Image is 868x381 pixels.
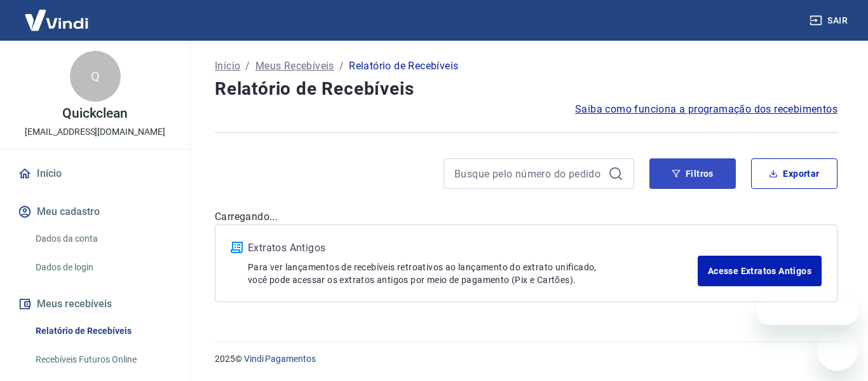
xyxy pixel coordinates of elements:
iframe: Botão para abrir a janela de mensagens [817,330,858,371]
button: Meu cadastro [15,198,175,226]
a: Saiba como funciona a programação dos recebimentos [575,102,837,117]
p: [EMAIL_ADDRESS][DOMAIN_NAME] [25,125,165,139]
a: Dados de login [31,254,175,281]
p: / [339,59,344,74]
button: Sair [807,9,853,32]
div: Q [70,51,121,102]
a: Recebíveis Futuros Online [31,347,175,373]
input: Busque pelo número do pedido [454,164,603,183]
a: Relatório de Recebíveis [31,318,175,344]
a: Dados da conta [31,226,175,252]
p: 2025 © [215,352,837,366]
a: Meus Recebíveis [255,59,334,74]
p: / [245,59,250,74]
button: Meus recebíveis [15,290,175,318]
button: Filtros [649,158,736,189]
p: Para ver lançamentos de recebíveis retroativos ao lançamento do extrato unificado, você pode aces... [248,261,698,286]
p: Quickclean [62,107,128,120]
a: Acesse Extratos Antigos [698,256,822,286]
h4: Relatório de Recebíveis [215,76,837,102]
a: Início [215,59,240,74]
button: Exportar [751,158,837,189]
img: ícone [231,242,243,253]
iframe: Mensagem da empresa [757,297,858,325]
a: Vindi Pagamentos [244,354,316,364]
p: Extratos Antigos [248,240,698,256]
p: Carregando... [215,209,837,225]
p: Relatório de Recebíveis [349,59,458,74]
img: Vindi [15,1,98,39]
a: Início [15,160,175,188]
